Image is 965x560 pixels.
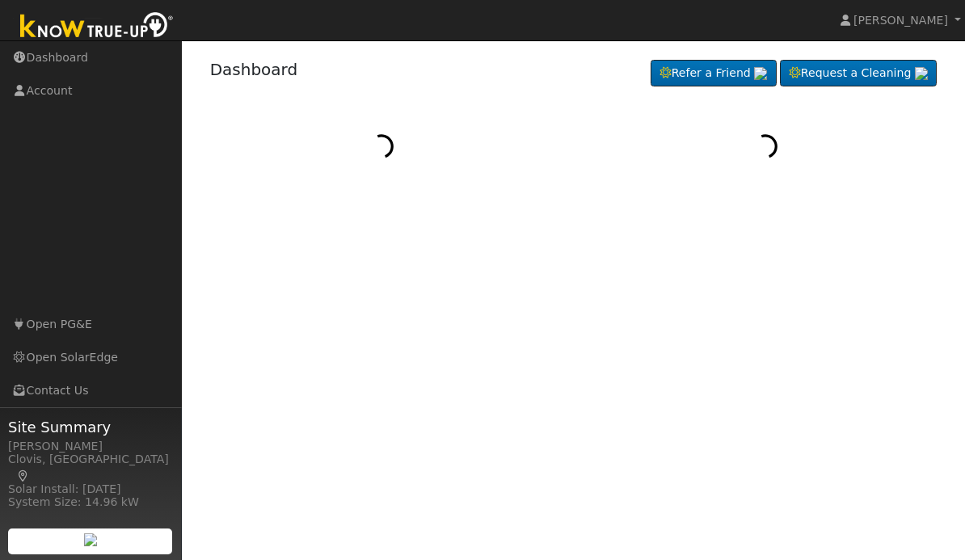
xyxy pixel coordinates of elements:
div: Solar Install: [DATE] [8,481,173,498]
a: Map [16,469,31,482]
span: Site Summary [8,416,173,438]
div: [PERSON_NAME] [8,438,173,455]
a: Dashboard [210,60,298,79]
span: [PERSON_NAME] [853,14,948,27]
div: Clovis, [GEOGRAPHIC_DATA] [8,451,173,485]
img: Know True-Up [12,9,182,45]
img: retrieve [84,533,97,546]
img: retrieve [754,67,767,80]
img: retrieve [915,67,928,80]
a: Refer a Friend [651,60,777,87]
a: Request a Cleaning [780,60,937,87]
div: System Size: 14.96 kW [8,494,173,511]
